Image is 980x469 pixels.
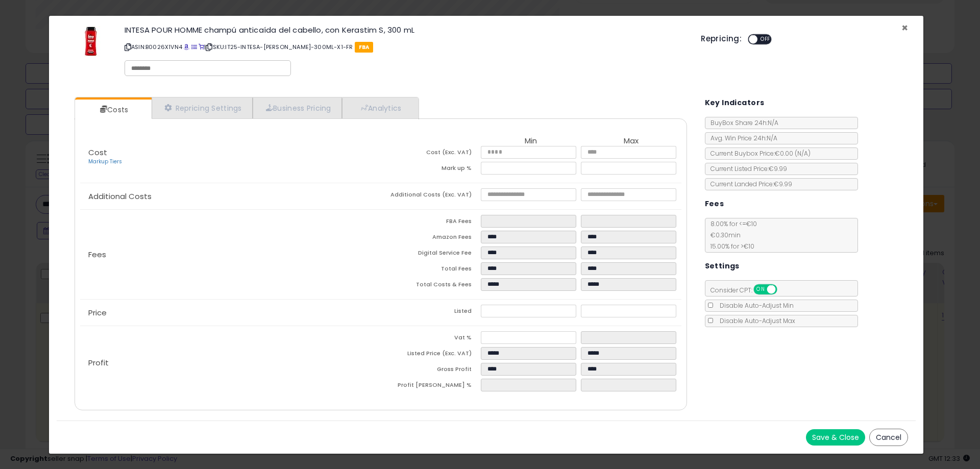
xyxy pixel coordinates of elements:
[342,97,418,118] a: Analytics
[705,286,791,294] span: Consider CPT:
[381,246,481,262] td: Digital Service Fee
[355,42,374,53] span: FBA
[80,149,381,166] p: Cost
[715,301,794,310] span: Disable Auto-Adjust Min
[775,285,792,294] span: OFF
[381,146,481,162] td: Cost (Exc. VAT)
[381,188,481,204] td: Additional Costs (Exc. VAT)
[381,231,481,246] td: Amazon Fees
[381,363,481,379] td: Gross Profit
[199,43,204,51] a: Your listing only
[705,219,757,251] span: 8.00 % for <= €10
[806,429,865,446] button: Save & Close
[705,180,792,188] span: Current Landed Price: €9.99
[381,331,481,347] td: Vat %
[705,198,724,210] h5: Fees
[381,262,481,278] td: Total Fees
[869,429,908,446] button: Cancel
[901,20,908,35] span: ×
[184,43,189,51] a: BuyBox page
[381,305,481,320] td: Listed
[253,97,342,118] a: Business Pricing
[381,278,481,294] td: Total Costs & Fees
[80,359,381,367] p: Profit
[705,118,778,127] span: BuyBox Share 24h: N/A
[381,347,481,363] td: Listed Price (Exc. VAT)
[701,35,742,43] h5: Repricing:
[754,285,767,294] span: ON
[757,35,774,44] span: OFF
[381,379,481,394] td: Profit [PERSON_NAME] %
[88,158,122,165] a: Markup Tiers
[705,149,811,158] span: Current Buybox Price:
[705,231,741,239] span: €0.30 min
[80,251,381,259] p: Fees
[381,162,481,178] td: Mark up %
[705,164,787,173] span: Current Listed Price: €9.99
[481,137,581,146] th: Min
[75,100,151,120] a: Costs
[381,215,481,231] td: FBA Fees
[581,137,681,146] th: Max
[125,39,685,55] p: ASIN: B0026X1VN4 | SKU: IT25-INTESA-[PERSON_NAME]-300ML-X1-FR
[80,192,381,201] p: Additional Costs
[191,43,197,51] a: All offer listings
[80,309,381,317] p: Price
[705,260,740,273] h5: Settings
[775,149,811,158] span: €0.00
[795,149,811,158] span: ( N/A )
[705,242,754,251] span: 15.00 % for > €10
[705,134,777,142] span: Avg. Win Price 24h: N/A
[76,26,106,57] img: 41MtSYNSzQL._SL60_.jpg
[125,26,685,34] h3: INTESA POUR HOMME champú anticaída del cabello, con Kerastim S, 300 mL
[715,316,795,325] span: Disable Auto-Adjust Max
[705,96,765,109] h5: Key Indicators
[152,97,253,118] a: Repricing Settings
